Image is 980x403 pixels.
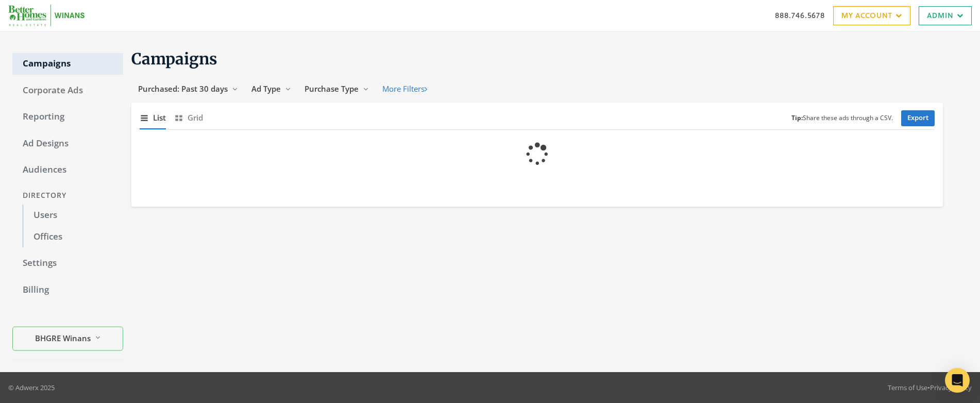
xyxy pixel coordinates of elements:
[174,107,203,129] button: Grid
[8,5,85,26] img: Adwerx
[35,332,91,344] span: BHGRE Winans
[23,205,123,226] a: Users
[12,253,123,274] a: Settings
[930,383,972,392] a: Privacy Policy
[775,10,825,21] a: 888.746.5678
[8,382,55,393] p: © Adwerx 2025
[131,79,245,98] button: Purchased: Past 30 days
[12,133,123,155] a: Ad Designs
[12,327,123,351] button: BHGRE Winans
[919,6,972,25] a: Admin
[305,83,359,94] span: Purchase Type
[376,79,434,98] button: More Filters
[791,113,893,123] small: Share these ads through a CSV.
[23,226,123,248] a: Offices
[138,83,228,94] span: Purchased: Past 30 days
[888,382,972,393] div: •
[131,49,217,69] span: Campaigns
[12,80,123,102] a: Corporate Ads
[888,383,927,392] a: Terms of Use
[12,186,123,205] div: Directory
[12,159,123,181] a: Audiences
[298,79,376,98] button: Purchase Type
[12,106,123,128] a: Reporting
[901,110,935,126] a: Export
[188,112,203,124] span: Grid
[833,6,910,25] a: My Account
[245,79,298,98] button: Ad Type
[140,107,166,129] button: List
[791,113,803,122] b: Tip:
[153,112,166,124] span: List
[251,83,281,94] span: Ad Type
[945,368,970,393] div: Open Intercom Messenger
[12,279,123,301] a: Billing
[12,53,123,75] a: Campaigns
